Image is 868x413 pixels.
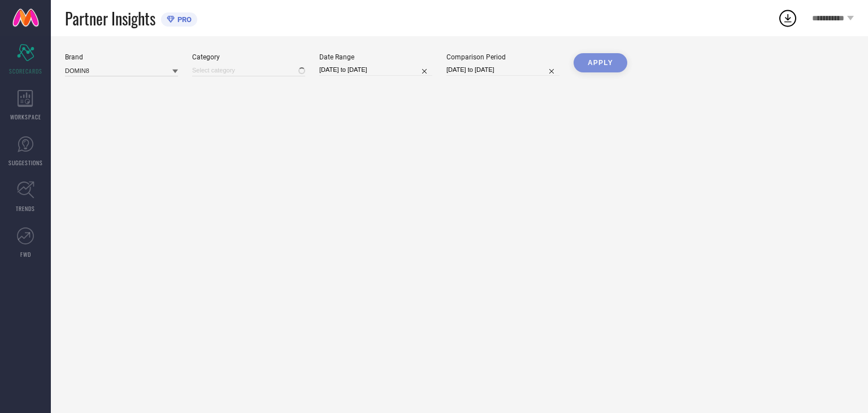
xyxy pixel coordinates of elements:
input: Select date range [319,64,432,76]
span: SUGGESTIONS [8,158,43,167]
div: Brand [65,53,178,61]
div: Date Range [319,53,432,61]
span: PRO [175,15,192,24]
div: Open download list [778,8,798,28]
span: FWD [20,250,31,259]
span: TRENDS [16,204,35,213]
span: WORKSPACE [10,113,41,121]
span: SCORECARDS [9,67,42,75]
div: Comparison Period [446,53,559,61]
input: Select comparison period [446,64,559,76]
span: Partner Insights [65,7,155,30]
div: Category [192,53,305,61]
